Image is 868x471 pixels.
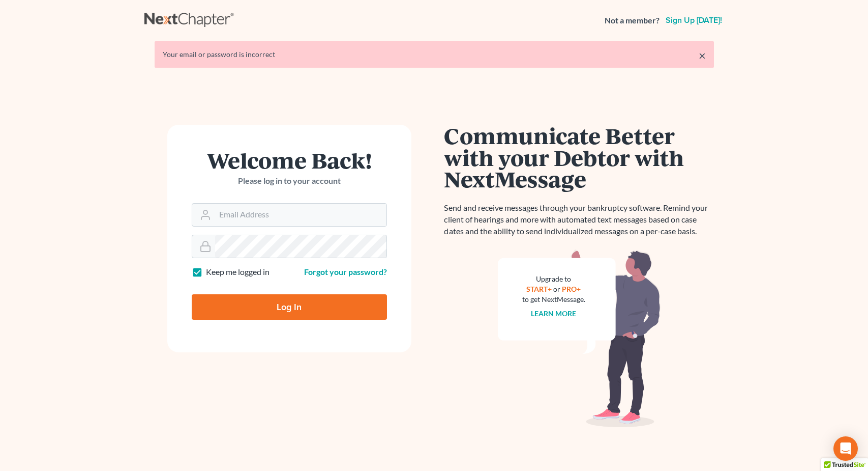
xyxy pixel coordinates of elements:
p: Please log in to your account [192,175,387,187]
a: Learn more [531,309,576,318]
div: Open Intercom Messenger [833,436,858,461]
div: Upgrade to [522,274,585,284]
a: Forgot your password? [304,267,387,276]
a: PRO+ [562,285,581,293]
img: nextmessage_bg-59042aed3d76b12b5cd301f8e5b87938c9018125f34e5fa2b7a6b67550977c72.svg [498,250,661,428]
input: Email Address [215,204,386,226]
label: Keep me logged in [206,266,270,278]
div: to get NextMessage. [522,294,585,304]
a: × [699,49,706,62]
div: Your email or password is incorrect [163,49,706,60]
strong: Not a member? [605,15,660,26]
p: Send and receive messages through your bankruptcy software. Remind your client of hearings and mo... [444,202,714,237]
a: Sign up [DATE]! [664,16,724,24]
h1: Communicate Better with your Debtor with NextMessage [444,125,714,190]
a: START+ [526,285,552,293]
input: Log In [192,294,387,320]
h1: Welcome Back! [192,149,387,171]
span: or [553,285,560,293]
